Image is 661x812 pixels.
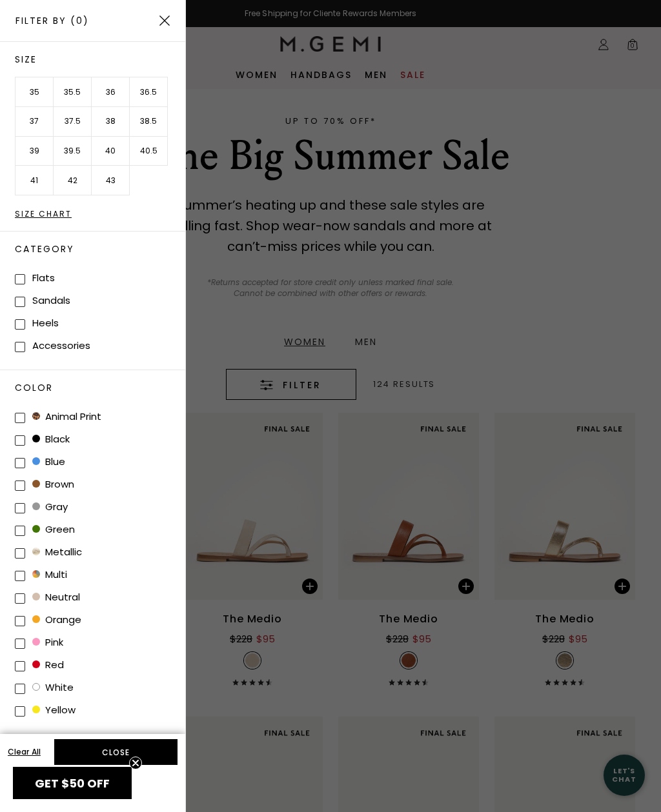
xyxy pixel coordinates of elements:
[32,680,74,694] span: white
[130,107,168,137] li: 38.5
[32,613,81,626] span: orange
[32,500,68,513] span: gray
[92,77,130,107] li: 36
[32,271,55,284] label: Flats
[15,210,185,218] div: Size Chart
[92,107,130,137] li: 38
[32,455,65,468] span: blue
[32,339,90,352] label: Accessories
[15,55,185,64] h2: Size
[15,107,54,137] li: 37
[32,590,80,604] span: neutral
[32,548,40,555] img: v-10011-swatch.png
[15,137,54,166] li: 39
[15,166,54,195] li: 41
[35,775,110,791] span: GET $50 OFF
[8,747,43,757] a: Clear All
[130,77,168,107] li: 36.5
[92,137,130,166] li: 40
[129,757,142,769] button: Close teaser
[13,767,132,799] div: GET $50 OFFClose teaser
[15,244,185,253] h2: Category
[54,107,92,137] li: 37.5
[32,477,74,491] span: brown
[32,412,40,420] img: v-09862-swatch.png
[15,15,89,26] h2: Filter By (0)
[15,77,54,107] li: 35
[54,137,92,166] li: 39.5
[130,137,168,166] li: 40.5
[32,658,64,671] span: red
[159,15,170,26] img: Close
[54,739,178,765] button: Close
[32,316,59,330] label: Heels
[32,410,101,423] span: animal print
[54,166,92,195] li: 42
[32,635,63,649] span: pink
[32,545,82,559] span: metallic
[92,166,130,195] li: 43
[32,522,75,536] span: green
[32,568,67,581] span: multi
[15,383,185,392] h2: Color
[54,77,92,107] li: 35.5
[32,703,76,717] span: yellow
[32,432,70,446] span: black
[32,293,70,307] label: Sandals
